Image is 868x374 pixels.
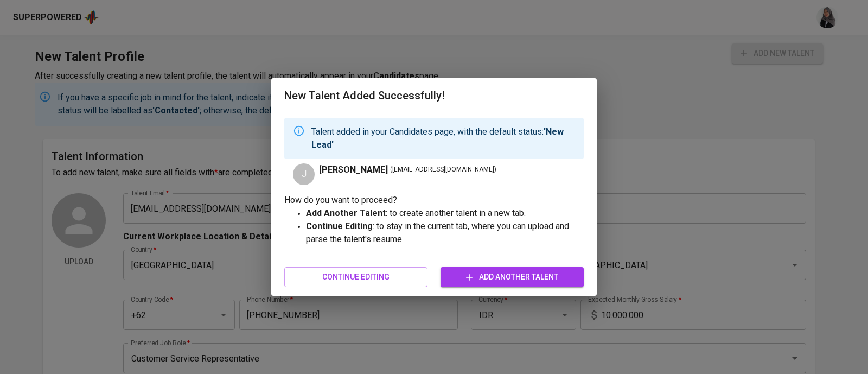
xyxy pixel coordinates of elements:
[306,208,386,218] strong: Add Another Talent
[293,163,315,185] div: J
[306,220,584,246] p: : to stay in the current tab, where you can upload and parse the talent's resume.
[284,87,584,104] h6: New Talent Added Successfully!
[311,125,575,151] p: Talent added in your Candidates page, with the default status:
[293,270,419,284] span: Continue Editing
[390,164,496,175] span: ( [EMAIL_ADDRESS][DOMAIN_NAME] )
[319,163,388,176] span: [PERSON_NAME]
[284,194,584,207] p: How do you want to proceed?
[449,270,575,284] span: Add Another Talent
[306,207,584,220] p: : to create another talent in a new tab.
[284,267,427,287] button: Continue Editing
[441,267,584,287] button: Add Another Talent
[306,221,373,231] strong: Continue Editing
